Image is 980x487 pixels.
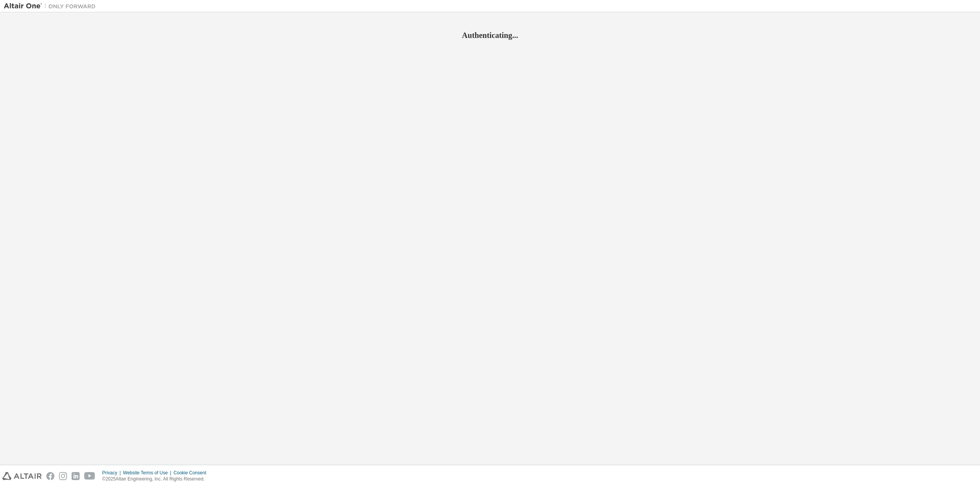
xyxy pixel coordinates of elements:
[46,472,54,480] img: facebook.svg
[102,470,123,476] div: Privacy
[123,470,173,476] div: Website Terms of Use
[84,472,95,480] img: youtube.svg
[4,2,100,10] img: Altair One
[4,30,976,40] h2: Authenticating...
[102,476,211,482] p: © 2025 Altair Engineering, Inc. All Rights Reserved.
[72,472,80,480] img: linkedin.svg
[173,470,211,476] div: Cookie Consent
[2,472,42,480] img: altair_logo.svg
[59,472,67,480] img: instagram.svg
